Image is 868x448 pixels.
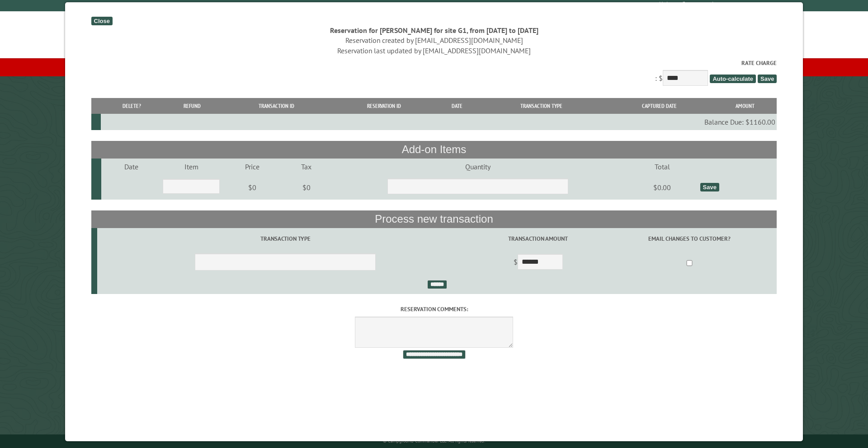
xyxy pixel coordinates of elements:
[330,159,626,175] td: Quantity
[91,210,777,228] th: Process new transaction
[163,98,221,114] th: Refund
[331,98,437,114] th: Reservation ID
[474,250,602,276] td: $
[437,98,477,114] th: Date
[91,59,777,67] label: Rate Charge
[758,75,777,83] span: Save
[604,234,775,243] label: Email changes to customer?
[626,159,698,175] td: Total
[222,159,283,175] td: Price
[91,141,777,158] th: Add-on Items
[383,438,485,444] small: © Campground Commander LLC. All rights reserved.
[91,59,777,88] div: : $
[99,234,472,243] label: Transaction Type
[713,98,777,114] th: Amount
[477,98,606,114] th: Transaction Type
[91,25,777,35] div: Reservation for [PERSON_NAME] for site G1, from [DATE] to [DATE]
[91,35,777,45] div: Reservation created by [EMAIL_ADDRESS][DOMAIN_NAME]
[91,17,113,25] div: Close
[475,234,600,243] label: Transaction Amount
[101,114,777,130] td: Balance Due: $1160.00
[91,46,777,56] div: Reservation last updated by [EMAIL_ADDRESS][DOMAIN_NAME]
[283,175,330,200] td: $0
[700,183,719,191] div: Save
[161,159,222,175] td: Item
[91,305,777,313] label: Reservation comments:
[710,75,756,83] span: Auto-calculate
[626,175,698,200] td: $0.00
[221,98,331,114] th: Transaction ID
[222,175,283,200] td: $0
[606,98,714,114] th: Captured Date
[283,159,330,175] td: Tax
[101,159,161,175] td: Date
[101,98,163,114] th: Delete?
